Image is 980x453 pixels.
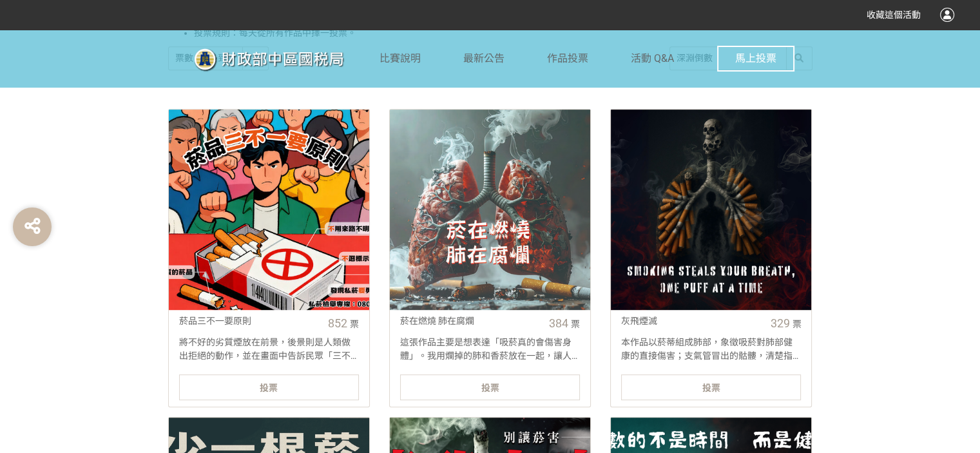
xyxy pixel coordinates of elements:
span: 票 [571,319,580,329]
a: 灰飛煙滅329票本作品以菸蒂組成肺部，象徵吸菸對肺部健康的直接傷害；支氣管冒出的骷髏，清楚指向死亡威脅。前方逐漸消散的人影，如同煙霧般無聲無息地消逝，隱喻吸菸者在日常中一點一滴失去生命。這樣的視... [610,109,812,407]
div: 菸在燃燒 肺在腐爛 [400,314,544,328]
div: 這張作品主要是想表達「吸菸真的會傷害身體」。我用爛掉的肺和香菸放在一起，讓人一看就聯想到抽菸會讓肺壞掉。比起單純用文字說明，用圖像直接呈現更有衝擊感，也能讓人更快理解菸害的嚴重性。希望看到這張圖... [390,336,590,361]
span: 投票 [260,383,278,393]
span: 投票 [481,383,499,393]
a: 菸在燃燒 肺在腐爛384票這張作品主要是想表達「吸菸真的會傷害身體」。我用爛掉的肺和香菸放在一起，讓人一看就聯想到抽菸會讓肺壞掉。比起單純用文字說明，用圖像直接呈現更有衝擊感，也能讓人更快理解菸... [389,109,591,407]
span: 馬上投票 [735,52,776,64]
div: 本作品以菸蒂組成肺部，象徵吸菸對肺部健康的直接傷害；支氣管冒出的骷髏，清楚指向死亡威脅。前方逐漸消散的人影，如同煙霧般無聲無息地消逝，隱喻吸菸者在日常中一點一滴失去生命。這樣的視覺設計提醒人們，... [611,336,811,361]
span: 作品投票 [547,52,588,64]
span: 852 [328,316,347,330]
a: 最新公告 [463,30,504,88]
span: 票 [350,319,359,329]
span: 活動 Q&A [631,52,674,64]
a: 比賽說明 [380,30,421,88]
span: 收藏這個活動 [867,10,921,20]
a: 作品投票 [547,30,588,88]
span: 最新公告 [463,52,504,64]
img: 「拒菸新世界 AI告訴你」防制菸品稅捐逃漏 徵件比賽 [186,43,380,75]
a: 活動 Q&A [631,30,674,88]
button: 馬上投票 [717,46,794,72]
span: 384 [549,316,568,330]
div: 灰飛煙滅 [621,314,765,328]
div: 菸品三不一要原則 [179,314,323,328]
span: 投票 [702,383,720,393]
span: 票 [792,319,801,329]
span: 329 [770,316,789,330]
span: 比賽說明 [380,52,421,64]
div: 將不好的劣質煙放在前景，後景則是人類做出拒絕的動作，並在畫面中告訴民眾「三不一要」原則。 [169,336,369,361]
a: 菸品三不一要原則852票將不好的劣質煙放在前景，後景則是人類做出拒絕的動作，並在畫面中告訴民眾「三不一要」原則。投票 [168,109,370,407]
